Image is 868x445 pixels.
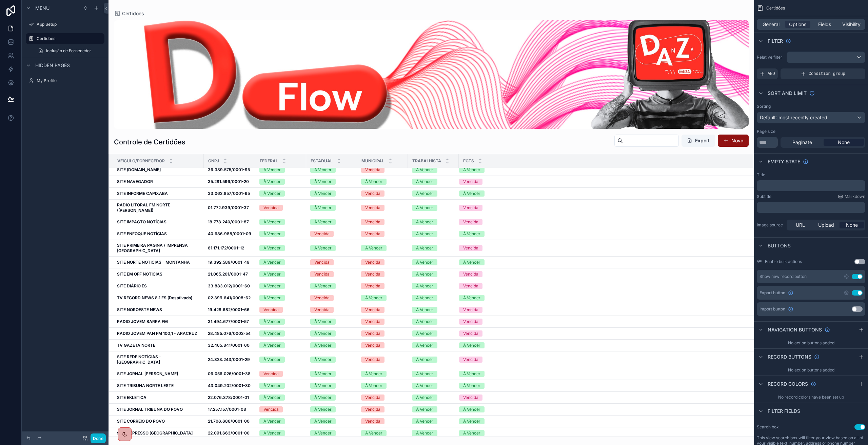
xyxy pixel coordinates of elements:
[361,383,404,389] a: À Vencer
[463,167,480,173] div: À Vencer
[459,357,745,363] a: Vencida
[208,191,250,196] strong: 33.062.857/0001-95
[259,283,302,289] a: À Vencer
[208,219,251,225] a: 18.778.240/0001-87
[463,395,478,401] div: Vencida
[263,406,279,412] div: Vencida
[34,45,104,56] a: Inclusão de Fornecedor
[757,112,865,123] button: Default: most recently created
[208,371,251,377] a: 06.056.026/0001-38
[259,205,302,211] a: Vencida
[37,22,103,27] label: App Setup
[117,191,168,196] strong: SITE INFORME CAPIXABA
[208,283,251,289] a: 33.883.012/0001-60
[459,271,745,277] a: Vencida
[412,283,455,289] a: À Vencer
[718,135,749,147] a: Novo
[361,357,404,363] a: Vencida
[463,295,480,301] div: À Vencer
[208,245,244,250] strong: 61.171.172/0001-12
[416,307,433,313] div: À Vencer
[416,342,433,348] div: À Vencer
[416,190,433,197] div: À Vencer
[361,406,404,412] a: Vencida
[416,295,433,301] div: À Vencer
[259,231,302,237] a: À Vencer
[412,190,455,197] a: À Vencer
[122,10,144,17] span: Certidões
[459,342,745,348] a: À Vencer
[114,10,144,17] a: Certidões
[208,205,251,210] a: 01.772.939/0001-37
[314,271,330,277] div: Vencida
[365,342,380,348] div: Vencida
[263,283,281,289] div: À Vencer
[46,48,91,54] span: Inclusão de Fornecedor
[310,259,353,265] a: Vencida
[459,295,745,301] a: À Vencer
[117,343,155,348] strong: TV GAZETA NORTE
[117,331,200,336] a: RADIO JOVEM PAN FM 100,1 - ARACRUZ
[361,245,404,251] a: À Vencer
[361,179,404,185] a: À Vencer
[314,179,332,185] div: À Vencer
[463,383,480,389] div: À Vencer
[117,383,174,388] strong: SITE TRIBUNA NORTE LESTE
[117,319,200,324] a: RADIO JOVEM BARRA FM
[459,383,745,389] a: À Vencer
[208,395,249,400] strong: 22.076.378/0001-01
[310,383,353,389] a: À Vencer
[117,395,146,400] strong: SITE EKLETICA
[263,319,281,325] div: À Vencer
[365,395,380,401] div: Vencida
[117,219,166,224] strong: SITE IMPACTO NOTÍCIAS
[412,307,455,313] a: À Vencer
[310,395,353,401] a: À Vencer
[208,295,251,300] strong: 02.399.641/0008-62
[314,395,332,401] div: À Vencer
[412,219,455,225] a: À Vencer
[682,135,715,147] button: Export
[757,222,784,228] label: Image source
[37,78,103,83] label: My Profile
[310,190,353,197] a: À Vencer
[117,295,192,300] strong: TV RECORD NEWS 8.1 ES (Desativado)
[117,271,200,277] a: SITE EM OFF NOTICIAS
[259,219,302,225] a: À Vencer
[361,283,404,289] a: Vencida
[757,194,771,199] label: Subtitle
[361,190,404,197] a: Vencida
[208,319,251,324] a: 31.494.677/0001-57
[412,383,455,389] a: À Vencer
[757,55,784,60] label: Relative filter
[263,231,281,237] div: À Vencer
[463,307,478,313] div: Vencida
[314,219,332,225] div: À Vencer
[259,259,302,265] a: À Vencer
[412,179,455,185] a: À Vencer
[314,245,332,251] div: À Vencer
[208,231,251,236] strong: 40.686.988/0001-09
[208,357,250,362] strong: 24.323.243/0001-29
[26,19,104,30] a: App Setup
[259,190,302,197] a: À Vencer
[208,383,251,388] strong: 43.049.202/0001-30
[208,219,249,224] strong: 18.778.240/0001-87
[208,271,251,277] a: 21.065.201/0001-47
[365,307,380,313] div: Vencida
[117,343,200,348] a: TV GAZETA NORTE
[263,357,281,363] div: À Vencer
[365,231,380,237] div: Vencida
[463,342,480,348] div: À Vencer
[361,167,404,173] a: Vencida
[263,219,281,225] div: À Vencer
[416,406,433,412] div: À Vencer
[365,383,382,389] div: À Vencer
[117,307,162,312] strong: SITE NOROESTE NEWS
[208,295,251,301] a: 02.399.641/0008-62
[412,319,455,325] a: À Vencer
[314,167,332,173] div: À Vencer
[259,357,302,363] a: À Vencer
[463,231,480,237] div: À Vencer
[365,219,380,225] div: Vencida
